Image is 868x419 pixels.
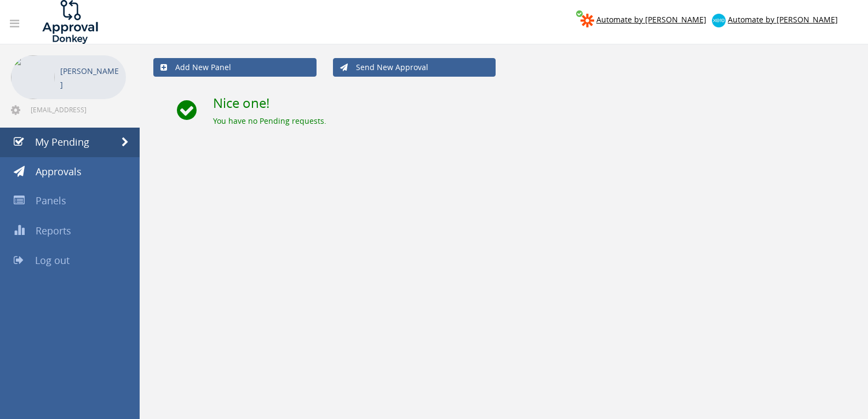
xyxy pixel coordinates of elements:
span: Approvals [36,165,82,178]
span: Log out [35,254,70,267]
span: Panels [36,194,66,207]
p: [PERSON_NAME] [60,64,120,91]
img: zapier-logomark.png [580,14,594,27]
h2: Nice one! [213,96,854,110]
div: You have no Pending requests. [213,116,854,127]
img: xero-logo.png [712,14,726,27]
a: Add New Panel [153,58,317,77]
span: Automate by [PERSON_NAME] [728,14,838,25]
a: Send New Approval [333,58,496,77]
span: My Pending [35,135,89,148]
span: [EMAIL_ADDRESS][DOMAIN_NAME] [31,105,124,114]
span: Automate by [PERSON_NAME] [596,14,706,25]
span: Reports [36,224,71,237]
